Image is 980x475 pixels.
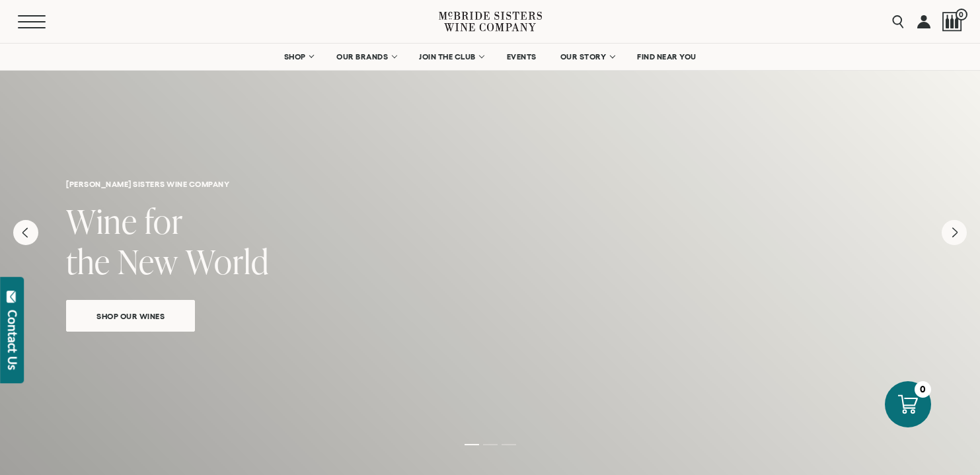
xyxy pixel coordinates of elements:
button: Next [942,220,967,245]
div: 0 [915,381,931,398]
span: the [66,238,110,284]
span: EVENTS [507,52,537,61]
li: Page dot 3 [502,444,516,445]
a: SHOP [275,44,321,70]
span: Shop Our Wines [73,309,188,324]
a: EVENTS [498,44,545,70]
button: Previous [13,220,38,245]
span: OUR STORY [560,52,607,61]
li: Page dot 1 [465,444,479,445]
li: Page dot 2 [483,444,498,445]
h6: [PERSON_NAME] sisters wine company [66,180,914,188]
a: OUR BRANDS [328,44,404,70]
span: World [186,238,269,284]
a: FIND NEAR YOU [628,44,705,70]
a: Shop Our Wines [66,300,195,332]
span: for [145,198,183,244]
span: 0 [956,9,967,20]
span: SHOP [283,52,306,61]
span: FIND NEAR YOU [637,52,697,61]
span: New [118,238,178,284]
span: OUR BRANDS [336,52,388,61]
a: OUR STORY [552,44,622,70]
a: JOIN THE CLUB [410,44,492,70]
span: JOIN THE CLUB [419,52,476,61]
button: Mobile Menu Trigger [18,15,65,28]
span: Wine [66,198,137,244]
div: Contact Us [6,310,19,370]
